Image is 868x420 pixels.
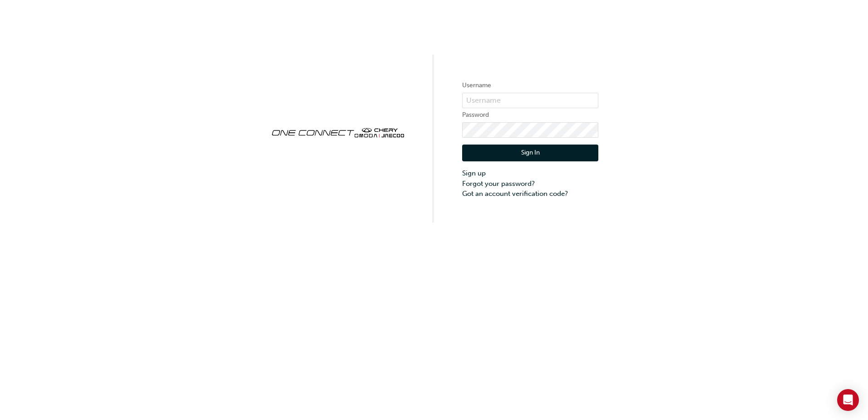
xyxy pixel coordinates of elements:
div: Open Intercom Messenger [837,389,859,411]
input: Username [462,93,598,108]
a: Got an account verification code? [462,189,598,199]
label: Password [462,110,598,120]
a: Sign up [462,168,598,179]
img: oneconnect [270,120,406,144]
a: Forgot your password? [462,179,598,189]
button: Sign In [462,145,598,162]
label: Username [462,80,598,91]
